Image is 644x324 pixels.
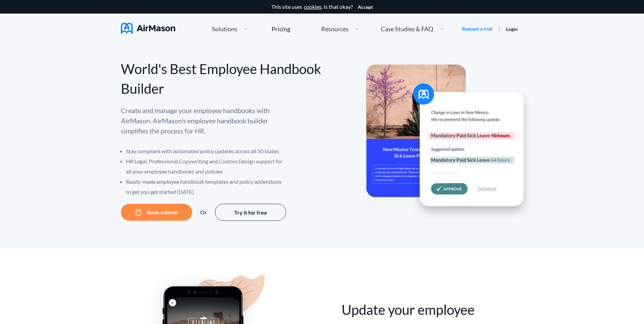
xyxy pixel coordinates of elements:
span: | [498,25,500,32]
a: cookies [304,4,321,10]
button: Book a demo [121,204,192,221]
span: Solutions [212,26,237,32]
div: Pricing [272,26,290,32]
span: Resources [321,26,349,32]
a: Request a trial [462,25,492,32]
div: World's Best Employee Handbook Builder [121,59,322,98]
img: hero-banner [366,65,533,220]
li: Ready-made employee handbook templates and policy addendums to get you get started [DATE] [126,177,287,197]
button: Accept cookies [358,4,373,10]
div: Or [200,209,207,215]
li: HR Legal, Professional Copywriting and Custom Design support for all your employee handbooks and ... [126,156,287,177]
li: Stay compliant with automated policy updates across all 50 states [126,146,287,156]
p: Create and manage your employee handbooks with AirMason. AirMason’s employee handbook builder sim... [121,105,287,136]
span: Case Studies & FAQ [381,26,433,32]
button: Try it for free [215,204,286,221]
a: Pricing [272,23,290,35]
img: AirMason Logo [121,23,175,34]
a: Login [506,26,518,32]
